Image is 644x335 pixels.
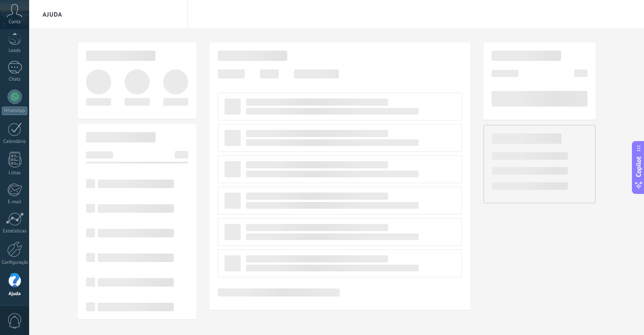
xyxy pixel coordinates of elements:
[2,77,28,82] div: Chats
[634,157,643,177] span: Copilot
[2,291,28,297] div: Ajuda
[2,170,28,176] div: Listas
[2,48,28,54] div: Leads
[9,19,21,25] span: Conta
[2,260,28,266] div: Configurações
[2,228,28,234] div: Estatísticas
[2,107,27,115] div: WhatsApp
[2,139,28,145] div: Calendário
[2,199,28,205] div: E-mail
